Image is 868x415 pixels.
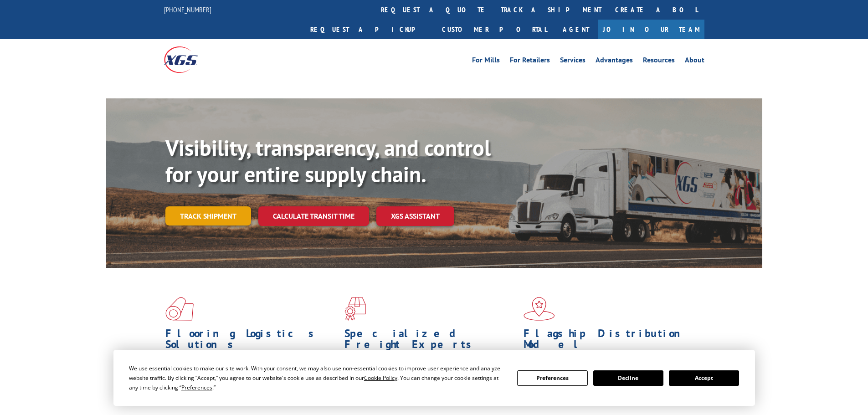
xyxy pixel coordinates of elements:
[560,56,586,67] a: Services
[165,328,338,354] h1: Flooring Logistics Solutions
[524,328,696,354] h1: Flagship Distribution Model
[181,384,212,391] span: Preferences
[344,328,517,354] h1: Specialized Freight Experts
[376,206,454,226] a: XGS ASSISTANT
[472,56,500,67] a: For Mills
[554,20,598,39] a: Agent
[435,20,554,39] a: Customer Portal
[517,370,587,386] button: Preferences
[165,206,251,225] a: Track shipment
[113,350,755,406] div: Cookie Consent Prompt
[596,56,633,67] a: Advantages
[258,206,369,226] a: Calculate transit time
[164,5,211,14] a: [PHONE_NUMBER]
[344,297,366,321] img: xgs-icon-focused-on-flooring-red
[524,297,555,321] img: xgs-icon-flagship-distribution-model-red
[165,133,491,188] b: Visibility, transparency, and control for your entire supply chain.
[510,56,550,67] a: For Retailers
[593,370,663,386] button: Decline
[129,364,506,392] div: We use essential cookies to make our site work. With your consent, we may also use non-essential ...
[364,374,397,382] span: Cookie Policy
[165,297,194,321] img: xgs-icon-total-supply-chain-intelligence-red
[303,20,435,39] a: Request a pickup
[598,20,704,39] a: Join Our Team
[643,56,675,67] a: Resources
[669,370,739,386] button: Accept
[685,56,704,67] a: About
